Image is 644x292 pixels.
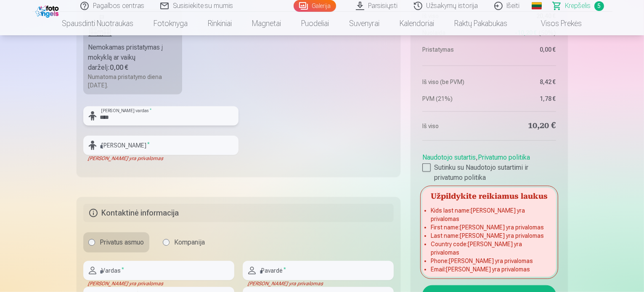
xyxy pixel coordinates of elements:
div: , [422,149,556,183]
a: Rinkiniai [198,12,242,35]
label: Privatus asmuo [83,232,149,253]
img: /fa2 [35,3,61,18]
label: Kompanija [158,232,210,253]
input: Privatus asmuo [88,239,95,246]
a: Privatumo politika [478,153,530,161]
dd: 0,00 € [493,45,556,54]
div: Numatoma pristatymo diena [DATE]. [88,73,178,89]
li: Phone : [PERSON_NAME] yra privalomas [431,257,547,265]
div: [PERSON_NAME] yra privalomas [83,155,239,162]
div: [PERSON_NAME] yra privalomas [243,280,394,287]
li: Last name : [PERSON_NAME] yra privalomas [431,231,547,240]
a: Raktų pakabukas [445,12,518,35]
li: Kids last name : [PERSON_NAME] yra privalomas [431,206,547,223]
a: Puodeliai [292,12,339,35]
dd: 1,78 € [493,95,556,103]
dt: Iš viso [422,120,485,132]
b: 0,00 € [110,63,129,71]
h5: Užpildykite reikiamus laukus [422,188,556,203]
div: [PERSON_NAME] yra privalomas [83,280,234,287]
li: Country code : [PERSON_NAME] yra privalomas [431,240,547,257]
span: 5 [594,1,604,11]
dt: PVM (21%) [422,95,485,103]
a: Spausdinti nuotraukas [52,12,144,35]
a: Suvenyrai [339,12,390,35]
span: Krepšelis [565,1,591,11]
dd: 10,20 € [493,120,556,132]
input: Kompanija [163,239,170,246]
dt: Pristatymas [422,45,485,54]
a: Magnetai [242,12,292,35]
dt: Iš viso (be PVM) [422,78,485,86]
dd: 8,42 € [493,78,556,86]
label: Sutinku su Naudotojo sutartimi ir privatumo politika [422,163,556,183]
a: Fotoknyga [144,12,198,35]
a: Naudotojo sutartis [422,153,476,161]
li: Email : [PERSON_NAME] yra privalomas [431,265,547,274]
a: Visos prekės [518,12,592,35]
div: Nemokamas pristatymas į mokyklą ar vaikų darželį : [88,42,178,73]
h5: Kontaktinė informacija [83,204,394,222]
a: Kalendoriai [390,12,445,35]
li: First name : [PERSON_NAME] yra privalomas [431,223,547,231]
